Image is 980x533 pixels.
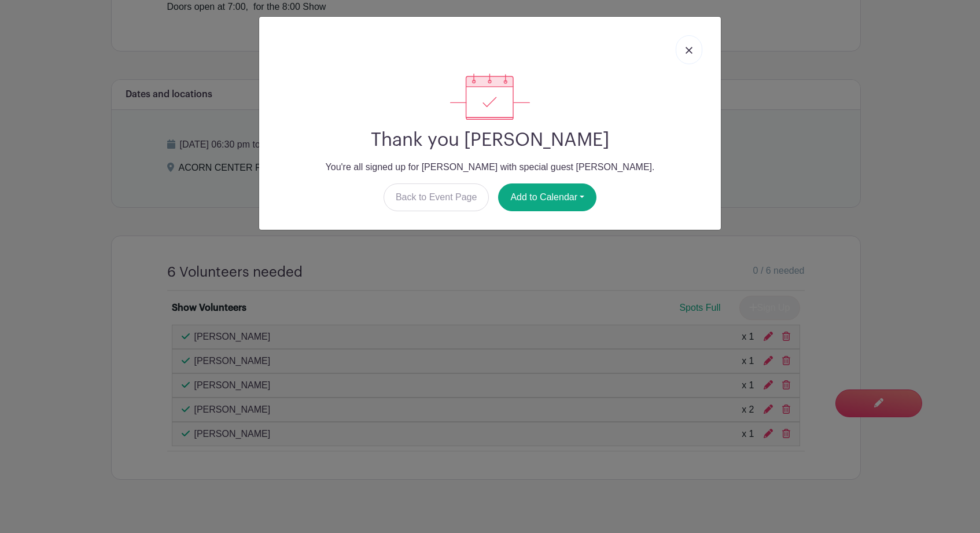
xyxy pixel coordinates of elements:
button: Add to Calendar [498,183,596,211]
img: close_button-5f87c8562297e5c2d7936805f587ecaba9071eb48480494691a3f1689db116b3.svg [686,47,692,54]
img: signup_complete-c468d5dda3e2740ee63a24cb0ba0d3ce5d8a4ecd24259e683200fb1569d990c8.svg [450,73,530,120]
h2: Thank you [PERSON_NAME] [268,129,712,151]
a: Back to Event Page [384,183,489,211]
p: You're all signed up for [PERSON_NAME] with special guest [PERSON_NAME]. [268,160,712,174]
